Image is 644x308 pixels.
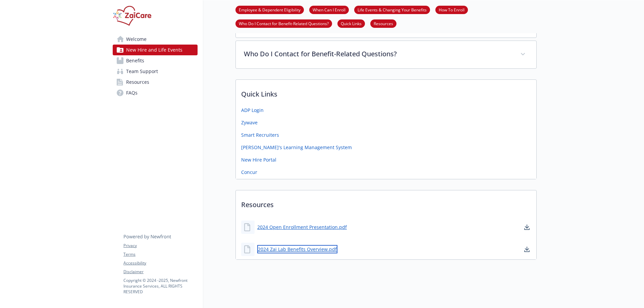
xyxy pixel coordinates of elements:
a: Smart Recruiters [241,131,279,138]
a: download document [523,245,531,253]
p: Quick Links [236,80,536,105]
span: Benefits [126,55,144,66]
a: Quick Links [337,20,365,26]
a: Who Do I Contact for Benefit-Related Questions? [235,20,332,26]
a: Concur [241,169,257,176]
a: Employee & Dependent Eligibility [235,6,304,13]
a: New Hire and Life Events [113,45,198,55]
a: Accessibility [123,260,197,266]
a: 2024 Open Enrollment Presentation.pdf [257,224,347,231]
a: Disclaimer [123,269,197,275]
a: Team Support [113,66,198,77]
span: FAQs [126,87,138,98]
a: Privacy [123,243,197,249]
span: New Hire and Life Events [126,45,182,55]
a: Benefits [113,55,198,66]
a: Resources [113,77,198,87]
p: Copyright © 2024 - 2025 , Newfront Insurance Services, ALL RIGHTS RESERVED [123,278,197,295]
span: Resources [126,77,149,87]
p: Resources [236,190,536,215]
span: Welcome [126,34,147,45]
a: download document [523,223,531,231]
a: New Hire Portal [241,156,276,163]
a: Life Events & Changing Your Benefits [354,6,430,13]
a: Resources [370,20,396,26]
p: Who Do I Contact for Benefit-Related Questions? [244,49,512,59]
span: Team Support [126,66,158,77]
a: FAQs [113,87,198,98]
a: Terms [123,251,197,257]
div: Who Do I Contact for Benefit-Related Questions? [236,41,536,68]
a: How To Enroll [435,6,468,13]
a: Zywave [241,119,258,126]
a: Welcome [113,34,198,45]
a: [PERSON_NAME]'s Learning Management System [241,144,352,151]
a: ADP Login [241,107,264,114]
a: When Can I Enroll [309,6,349,13]
a: 2024 Zai Lab Benefits Overview.pdf [257,245,337,253]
